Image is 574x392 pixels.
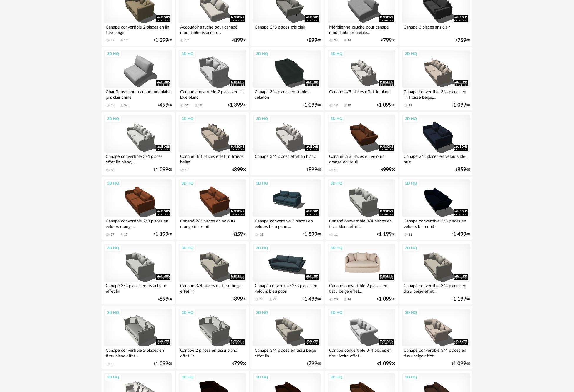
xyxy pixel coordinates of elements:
[250,241,324,305] a: 3D HQ Canapé convertible 2/3 places en velours bleu paon 58 Download icon 27 €1 49900
[104,346,172,358] div: Canapé convertible 2 places en tissu blanc effet...
[409,233,412,237] div: 11
[328,217,395,229] div: Canapé convertible 3/4 places en tissu blanc effet...
[452,362,470,366] div: € 00
[303,232,321,237] div: € 00
[120,38,124,43] span: Download icon
[307,168,321,172] div: € 00
[102,241,175,305] a: 3D HQ Canapé 3/4 places en tissu blanc effet lin €89900
[179,282,246,294] div: Canapé 3/4 places en tissu beige effet lin
[124,233,127,237] div: 17
[383,38,392,43] span: 799
[104,50,122,58] div: 3D HQ
[176,306,249,369] a: 3D HQ Canapé 2 places en tissu blanc effet lin €79900
[179,373,196,381] div: 3D HQ
[104,309,122,316] div: 3D HQ
[402,309,419,316] div: 3D HQ
[453,297,466,301] span: 1 199
[111,233,114,237] div: 37
[253,23,321,35] div: Canapé 2/3 places gris clair
[104,88,172,100] div: Chauffeuse pour canapé modulable gris clair chiné
[253,217,321,229] div: Canapé convertible 3 places en velours bleu paon,...
[334,297,338,301] div: 20
[347,297,351,301] div: 14
[155,38,168,43] span: 1 399
[325,306,398,369] a: 3D HQ Canapé convertible 3/4 places en tissu ivoire effet... €1 09900
[328,115,345,123] div: 3D HQ
[253,180,271,187] div: 3D HQ
[334,233,338,237] div: 11
[325,112,398,175] a: 3D HQ Canapé 2/3 places en velours orange écureuil 11 €99900
[179,244,196,252] div: 3D HQ
[253,244,271,252] div: 3D HQ
[104,217,172,229] div: Canapé convertible 2/3 places en velours orange...
[253,346,321,358] div: Canapé 3/4 places en tissu beige effet lin
[402,50,419,58] div: 3D HQ
[179,153,246,164] div: Canapé 3/4 places effet lin froissé beige
[334,103,338,108] div: 17
[399,47,472,110] a: 3D HQ Canapé convertible 3/4 places en lin froissé beige,... 11 €1 09900
[343,38,347,43] span: Download icon
[308,38,317,43] span: 899
[334,38,338,43] div: 23
[402,244,419,252] div: 3D HQ
[308,362,317,366] span: 799
[158,103,172,107] div: € 00
[328,23,395,35] div: Méridienne gauche pour canapé modulable en textile...
[381,38,395,43] div: € 00
[308,168,317,172] span: 899
[124,103,127,108] div: 32
[381,168,395,172] div: € 00
[234,38,243,43] span: 899
[179,23,246,35] div: Accoudoir gauche pour canapé modulable tissu écru...
[457,168,466,172] span: 859
[250,47,324,110] a: 3D HQ Canapé 3/4 places en lin bleu céladon €1 09900
[328,88,395,100] div: Canapé 4/5 places effet lin blanc
[198,103,202,108] div: 30
[377,103,395,107] div: € 00
[111,362,114,366] div: 12
[102,306,175,369] a: 3D HQ Canapé convertible 2 places en tissu blanc effet... 12 €1 09900
[104,153,172,164] div: Canapé convertible 3/4 places effet lin blanc,...
[268,297,273,301] span: Download icon
[250,177,324,240] a: 3D HQ Canapé convertible 3 places en velours bleu paon,... 12 €1 59900
[185,103,189,108] div: 59
[328,180,345,187] div: 3D HQ
[377,362,395,366] div: € 00
[452,297,470,301] div: € 00
[402,282,470,294] div: Canapé convertible 3/4 places en tissu beige effet...
[253,50,271,58] div: 3D HQ
[176,241,249,305] a: 3D HQ Canapé 3/4 places en tissu beige effet lin €89900
[273,297,276,301] div: 27
[377,297,395,301] div: € 00
[234,168,243,172] span: 899
[379,362,392,366] span: 1 099
[328,346,395,358] div: Canapé convertible 3/4 places en tissu ivoire effet...
[179,115,196,123] div: 3D HQ
[303,103,321,107] div: € 00
[456,168,470,172] div: € 00
[160,103,168,107] span: 499
[102,112,175,175] a: 3D HQ Canapé convertible 3/4 places effet lin blanc,... 16 €1 09900
[379,232,392,237] span: 1 199
[328,309,345,316] div: 3D HQ
[104,23,172,35] div: Canapé convertible 2 places en lin lavé beige
[120,232,124,237] span: Download icon
[456,38,470,43] div: € 00
[399,177,472,240] a: 3D HQ Canapé convertible 2/3 places en velours bleu nuit 11 €1 49900
[379,297,392,301] span: 1 099
[347,38,351,43] div: 14
[303,297,321,301] div: € 00
[124,38,127,43] div: 17
[409,103,412,108] div: 11
[304,232,317,237] span: 1 599
[154,232,172,237] div: € 00
[250,112,324,175] a: 3D HQ Canapé 3/4 places effet lin blanc €89900
[402,373,419,381] div: 3D HQ
[253,88,321,100] div: Canapé 3/4 places en lin bleu céladon
[111,38,114,43] div: 43
[383,168,392,172] span: 999
[328,50,345,58] div: 3D HQ
[453,232,466,237] span: 1 499
[260,233,263,237] div: 12
[402,23,470,35] div: Canapé 3 places gris clair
